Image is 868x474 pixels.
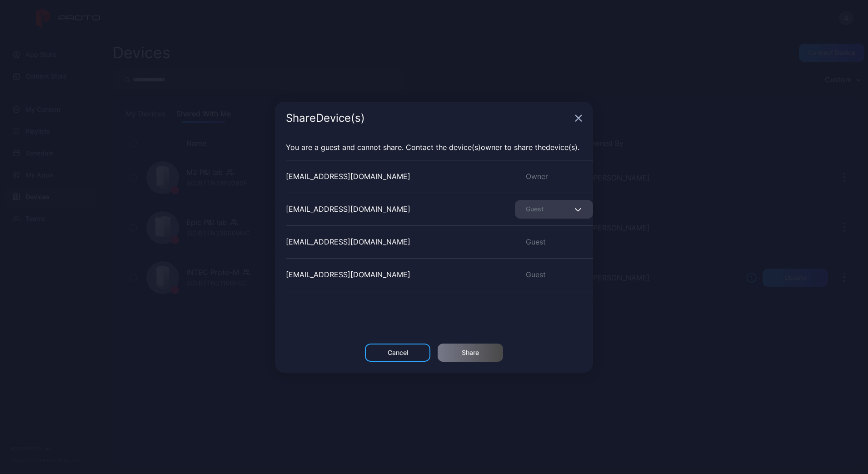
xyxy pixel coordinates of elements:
p: You are a guest and cannot share. Contact the owner to share the . [286,142,582,153]
div: [EMAIL_ADDRESS][DOMAIN_NAME] [286,171,410,182]
span: Device (s) [546,143,578,152]
button: Guest [515,200,593,219]
div: Cancel [388,349,408,356]
div: [EMAIL_ADDRESS][DOMAIN_NAME] [286,236,410,247]
span: Device (s) [449,143,481,152]
button: Share [438,344,503,362]
div: Owner [515,171,593,182]
div: Guest [515,236,593,247]
div: [EMAIL_ADDRESS][DOMAIN_NAME] [286,204,410,215]
div: [EMAIL_ADDRESS][DOMAIN_NAME] [286,269,410,280]
div: Share Device (s) [286,113,571,124]
div: Guest [515,269,593,280]
div: Share [462,349,479,356]
button: Cancel [365,344,430,362]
